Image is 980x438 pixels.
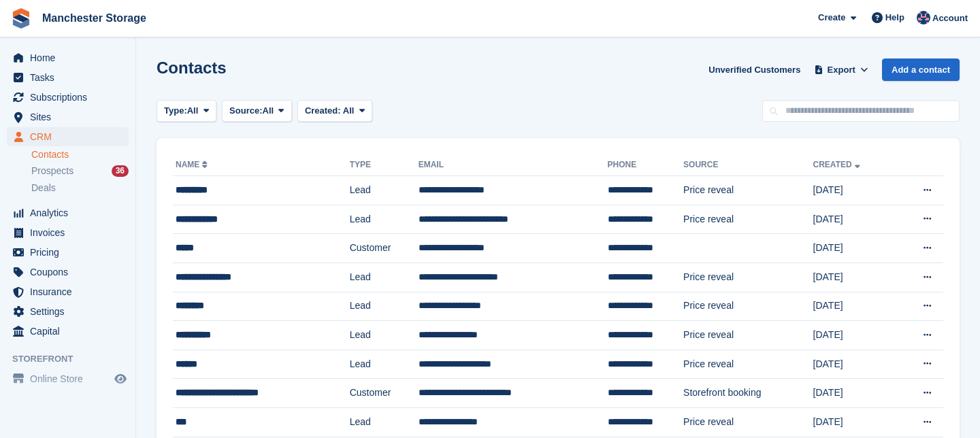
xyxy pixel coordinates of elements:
a: Contacts [31,148,129,161]
td: [DATE] [813,321,896,350]
td: Price reveal [683,292,813,321]
span: Prospects [31,165,73,178]
span: Subscriptions [30,88,112,107]
td: [DATE] [813,263,896,292]
td: [DATE] [813,292,896,321]
span: Help [885,11,904,24]
img: stora-icon-8386f47178a22dfd0bd8f6a31ec36ba5ce8667c1dd55bd0f319d3a0aa187defe.svg [11,8,31,29]
td: Customer [350,379,419,408]
td: Price reveal [683,176,813,205]
td: Lead [350,205,419,234]
span: Created: [305,105,341,116]
a: menu [7,68,129,87]
td: Lead [350,407,419,437]
a: Manchester Storage [37,7,152,29]
span: Export [828,63,855,77]
td: Customer [350,234,419,263]
a: menu [7,369,129,388]
span: Coupons [30,263,112,282]
a: Prospects 36 [31,164,129,178]
a: menu [7,282,129,301]
button: Created: All [297,100,372,122]
span: Online Store [30,369,112,388]
td: Price reveal [683,407,813,437]
td: [DATE] [813,205,896,234]
td: Lead [350,321,419,350]
span: Insurance [30,282,112,301]
td: Price reveal [683,263,813,292]
th: Phone [608,154,684,176]
span: Storefront [12,352,135,366]
div: 36 [112,165,129,177]
span: Pricing [30,243,112,262]
a: Add a contact [882,58,960,81]
span: Deals [31,182,56,195]
a: menu [7,263,129,282]
a: Created [813,160,863,169]
span: Type: [164,104,187,118]
td: [DATE] [813,350,896,379]
a: menu [7,322,129,341]
a: menu [7,302,129,321]
span: All [187,104,199,118]
td: Price reveal [683,350,813,379]
a: Name [176,160,210,169]
td: [DATE] [813,176,896,205]
span: All [343,105,355,116]
h1: Contacts [157,58,227,77]
th: Source [683,154,813,176]
td: Price reveal [683,205,813,234]
td: [DATE] [813,234,896,263]
a: menu [7,223,129,242]
a: menu [7,127,129,146]
td: [DATE] [813,379,896,408]
td: Lead [350,263,419,292]
span: Tasks [30,68,112,87]
td: Lead [350,176,419,205]
span: Sites [30,107,112,127]
a: Unverified Customers [703,58,806,81]
span: Account [932,12,968,25]
a: menu [7,107,129,127]
td: Lead [350,350,419,379]
button: Type: All [157,100,216,122]
span: All [263,104,274,118]
span: Analytics [30,203,112,222]
a: Deals [31,181,129,195]
span: CRM [30,127,112,146]
th: Email [419,154,608,176]
span: Invoices [30,223,112,242]
span: Create [818,11,845,24]
button: Export [811,58,871,81]
a: menu [7,243,129,262]
th: Type [350,154,419,176]
a: menu [7,203,129,222]
span: Capital [30,322,112,341]
span: Source: [229,104,262,118]
td: Lead [350,292,419,321]
td: Storefront booking [683,379,813,408]
a: Preview store [112,371,129,387]
button: Source: All [222,100,292,122]
td: Price reveal [683,321,813,350]
td: [DATE] [813,407,896,437]
span: Settings [30,302,112,321]
a: menu [7,48,129,67]
a: menu [7,88,129,107]
span: Home [30,48,112,67]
